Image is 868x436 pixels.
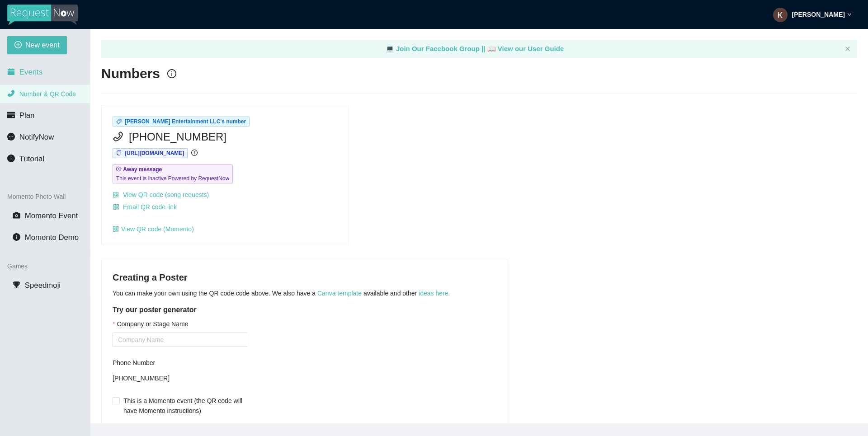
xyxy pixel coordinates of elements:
span: [PHONE_NUMBER] [129,128,226,145]
span: info-circle [167,69,176,78]
a: laptop View our User Guide [487,45,564,52]
a: ideas here. [419,290,450,297]
span: credit-card [7,111,15,119]
strong: [PERSON_NAME] [792,11,845,18]
span: qrcode [113,226,119,232]
span: field-time [116,166,122,172]
span: This is a Momento event (the QR code will have Momento instructions) [120,396,248,416]
span: message [7,133,15,141]
label: Company or Stage Name [113,319,188,329]
img: RequestNow [7,5,78,25]
span: plus-circle [14,41,22,50]
a: qrcodeView QR code (Momento) [113,225,194,233]
span: copy [116,150,122,155]
span: info-circle [13,233,20,241]
span: down [847,12,852,17]
span: info-circle [191,150,198,156]
b: Away message [123,166,162,173]
span: qrcode [113,192,119,198]
span: camera [13,211,20,219]
span: Tutorial [19,155,44,163]
span: [URL][DOMAIN_NAME] [125,150,184,156]
span: Plan [19,111,35,120]
h2: Numbers [101,65,160,83]
span: phone [7,89,15,97]
span: trophy [13,281,20,289]
p: You can make your own using the QR code code above. We also have a available and other [113,288,497,298]
h5: Try our poster generator [113,305,497,315]
span: laptop [487,45,496,52]
div: [PHONE_NUMBER] [113,371,248,385]
span: This event is inactive Powered by RequestNow [116,174,229,183]
span: info-circle [7,155,15,162]
span: Momento Event [25,211,78,220]
a: laptop Join Our Facebook Group || [386,45,487,52]
button: close [845,46,850,52]
span: Events [19,68,42,76]
a: Canva template [317,290,362,297]
span: [PERSON_NAME] Entertainment LLC's number [125,118,246,125]
a: qrcode View QR code (song requests) [113,191,209,198]
button: qrcodeEmail QR code link [113,200,177,214]
span: Momento Demo [25,233,79,242]
span: Email QR code link [123,202,177,212]
span: laptop [386,45,394,52]
button: plus-circleNew event [7,36,67,54]
span: Number & QR Code [19,90,76,98]
span: NotifyNow [19,133,54,141]
span: tag [116,119,122,124]
span: New event [25,39,60,51]
input: Company or Stage Name [113,333,248,347]
span: phone [113,131,123,142]
span: calendar [7,68,15,75]
h4: Creating a Poster [113,271,497,284]
span: qrcode [113,204,119,211]
span: close [845,46,850,52]
div: Phone Number [113,358,248,368]
img: ACg8ocLq25EE2diQCk1KW0wBC7IbJ36AghL2RXtPkkzYPO4O4W0CFw=s96-c [773,8,788,22]
span: Speedmoji [25,281,61,290]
